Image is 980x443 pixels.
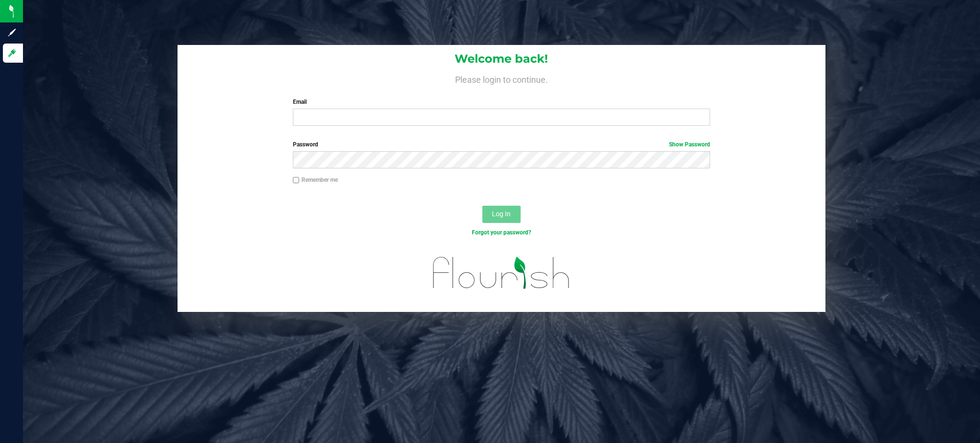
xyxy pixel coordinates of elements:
[482,206,521,223] button: Log In
[293,176,338,184] label: Remember me
[492,210,511,218] span: Log In
[178,53,825,65] h1: Welcome back!
[7,48,17,58] inline-svg: Log in
[7,28,17,37] inline-svg: Sign up
[293,98,710,106] label: Email
[421,247,582,299] img: flourish_logo.svg
[472,229,531,236] a: Forgot your password?
[293,177,300,184] input: Remember me
[669,141,710,148] a: Show Password
[178,73,825,84] h4: Please login to continue.
[293,141,318,148] span: Password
